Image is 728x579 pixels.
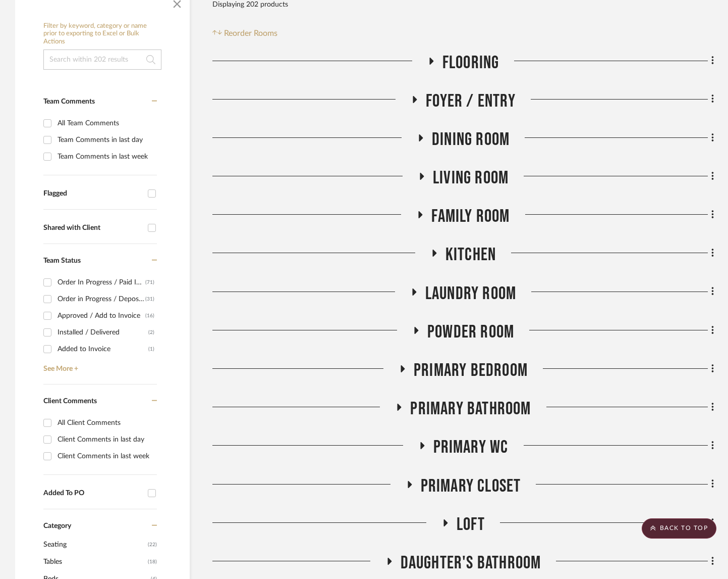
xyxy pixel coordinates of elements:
[43,553,145,570] span: Tables
[433,437,509,458] span: Primary WC
[58,415,154,431] div: All Client Comments
[148,537,157,553] span: (22)
[145,308,154,324] div: (16)
[43,536,145,553] span: Seating
[43,189,143,198] div: Flagged
[43,489,143,498] div: Added To PO
[58,115,154,131] div: All Team Comments
[425,283,516,305] span: Laundry Room
[148,324,154,341] div: (2)
[148,554,157,570] span: (18)
[58,308,145,324] div: Approved / Add to Invoice
[58,324,148,341] div: Installed / Delivered
[145,291,154,307] div: (31)
[401,552,541,574] span: Daughter's Bathroom
[212,27,277,39] button: Reorder Rooms
[43,522,71,530] span: Category
[58,149,154,165] div: Team Comments in last week
[43,257,81,264] span: Team Status
[58,274,145,291] div: Order In Progress / Paid In Full w/ Freight, No Balance due
[58,448,154,464] div: Client Comments in last week
[431,206,510,227] span: Family Room
[421,475,521,497] span: Primary Closet
[442,52,499,74] span: Flooring
[145,274,154,291] div: (71)
[58,431,154,448] div: Client Comments in last day
[426,90,516,112] span: Foyer / Entry
[414,360,528,381] span: Primary Bedroom
[43,224,143,232] div: Shared with Client
[41,357,157,373] a: See More +
[445,244,496,266] span: Kitchen
[43,22,161,46] h6: Filter by keyword, category or name prior to exporting to Excel or Bulk Actions
[58,341,148,357] div: Added to Invoice
[433,167,509,189] span: Living Room
[432,129,510,151] span: Dining Room
[58,132,154,148] div: Team Comments in last day
[58,291,145,307] div: Order in Progress / Deposit Paid / Balance due
[427,321,514,343] span: Powder Room
[642,518,716,539] scroll-to-top-button: BACK TO TOP
[457,514,485,536] span: Loft
[224,27,277,39] span: Reorder Rooms
[43,98,95,105] span: Team Comments
[43,398,97,405] span: Client Comments
[148,341,154,357] div: (1)
[43,50,161,70] input: Search within 202 results
[410,398,531,420] span: Primary Bathroom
